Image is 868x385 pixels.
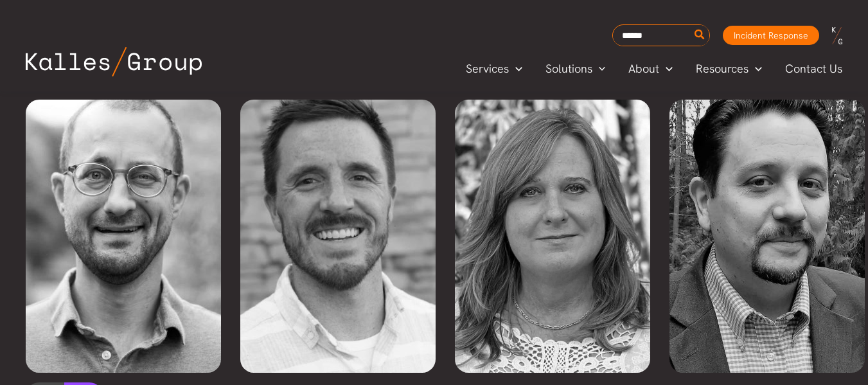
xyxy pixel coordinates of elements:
[659,59,673,78] span: Menu Toggle
[785,59,842,78] span: Contact Us
[748,59,762,78] span: Menu Toggle
[774,59,855,78] a: Contact Us
[466,59,509,78] span: Services
[692,25,708,46] button: Search
[545,59,592,78] span: Solutions
[534,59,617,78] a: SolutionsMenu Toggle
[592,59,606,78] span: Menu Toggle
[684,59,774,78] a: ResourcesMenu Toggle
[617,59,684,78] a: AboutMenu Toggle
[723,26,819,45] a: Incident Response
[454,58,855,79] nav: Primary Site Navigation
[696,59,748,78] span: Resources
[26,47,202,76] img: Kalles Group
[628,59,659,78] span: About
[454,59,534,78] a: ServicesMenu Toggle
[509,59,522,78] span: Menu Toggle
